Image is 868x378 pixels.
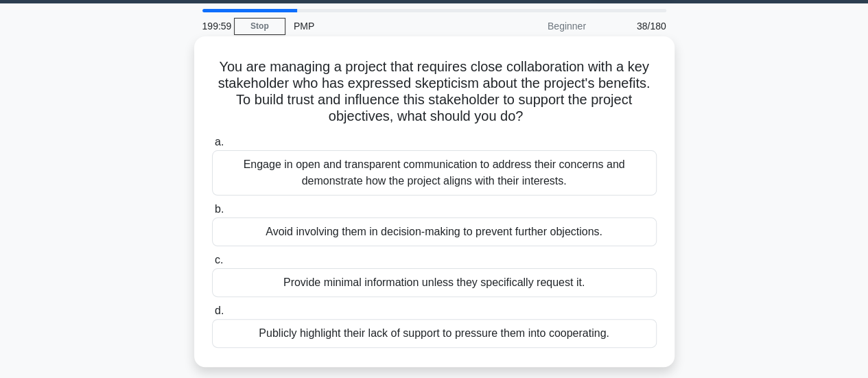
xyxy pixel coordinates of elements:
div: 38/180 [594,12,675,40]
div: 199:59 [194,12,234,40]
span: a. [215,136,224,147]
a: Stop [234,18,285,35]
div: Engage in open and transparent communication to address their concerns and demonstrate how the pr... [212,150,657,196]
div: Provide minimal information unless they specifically request it. [212,268,657,297]
span: c. [215,254,223,265]
div: Publicly highlight their lack of support to pressure them into cooperating. [212,319,657,348]
div: Beginner [474,12,594,40]
div: Avoid involving them in decision-making to prevent further objections. [212,217,657,246]
h5: You are managing a project that requires close collaboration with a key stakeholder who has expre... [211,58,658,126]
div: PMP [285,12,474,40]
span: b. [215,203,224,215]
span: d. [215,305,224,316]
